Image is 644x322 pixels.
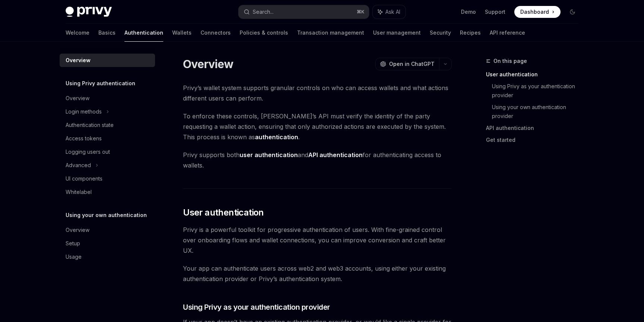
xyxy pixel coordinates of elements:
[486,68,584,80] a: User authentication
[66,252,82,261] div: Usage
[239,5,369,19] button: Search...⌘K
[60,145,155,159] a: Logging users out
[490,24,525,42] a: API reference
[183,224,452,256] span: Privy is a powerful toolkit for progressive authentication of users. With fine-grained control ov...
[60,185,155,199] a: Whitelabel
[308,151,363,159] strong: API authentication
[240,24,288,42] a: Policies & controls
[297,24,364,42] a: Transaction management
[183,111,452,142] span: To enforce these controls, [PERSON_NAME]’s API must verify the identity of the party requesting a...
[492,101,584,122] a: Using your own authentication provider
[183,263,452,284] span: Your app can authenticate users across web2 and web3 accounts, using either your existing authent...
[566,6,578,18] button: Toggle dark mode
[486,134,584,146] a: Get started
[66,79,135,88] h5: Using Privy authentication
[514,6,561,18] a: Dashboard
[98,24,116,42] a: Basics
[183,302,330,312] span: Using Privy as your authentication provider
[375,58,439,70] button: Open in ChatGPT
[60,223,155,237] a: Overview
[66,211,147,220] h5: Using your own authentication
[60,237,155,250] a: Setup
[373,24,421,42] a: User management
[430,24,451,42] a: Security
[183,83,452,103] span: Privy’s wallet system supports granular controls on who can access wallets and what actions diffe...
[66,226,89,235] div: Overview
[172,24,192,42] a: Wallets
[255,133,298,141] strong: authentication
[66,134,102,143] div: Access tokens
[66,239,80,248] div: Setup
[60,132,155,145] a: Access tokens
[66,56,91,65] div: Overview
[240,151,298,159] strong: user authentication
[66,121,114,130] div: Authentication state
[389,60,435,68] span: Open in ChatGPT
[66,161,91,170] div: Advanced
[485,8,505,16] a: Support
[520,8,549,16] span: Dashboard
[66,174,102,183] div: UI components
[183,207,264,219] span: User authentication
[385,8,400,16] span: Ask AI
[66,147,110,156] div: Logging users out
[357,9,364,15] span: ⌘ K
[183,150,452,170] span: Privy supports both and for authenticating access to wallets.
[60,54,155,67] a: Overview
[493,57,527,66] span: On this page
[253,7,274,16] div: Search...
[66,94,89,103] div: Overview
[373,5,405,19] button: Ask AI
[60,92,155,105] a: Overview
[486,122,584,134] a: API authentication
[66,107,102,116] div: Login methods
[492,80,584,101] a: Using Privy as your authentication provider
[460,24,481,42] a: Recipes
[66,24,89,42] a: Welcome
[124,24,163,42] a: Authentication
[60,118,155,132] a: Authentication state
[60,172,155,185] a: UI components
[183,57,233,71] h1: Overview
[461,8,476,16] a: Demo
[66,7,112,17] img: dark logo
[201,24,231,42] a: Connectors
[60,250,155,264] a: Usage
[66,188,92,197] div: Whitelabel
